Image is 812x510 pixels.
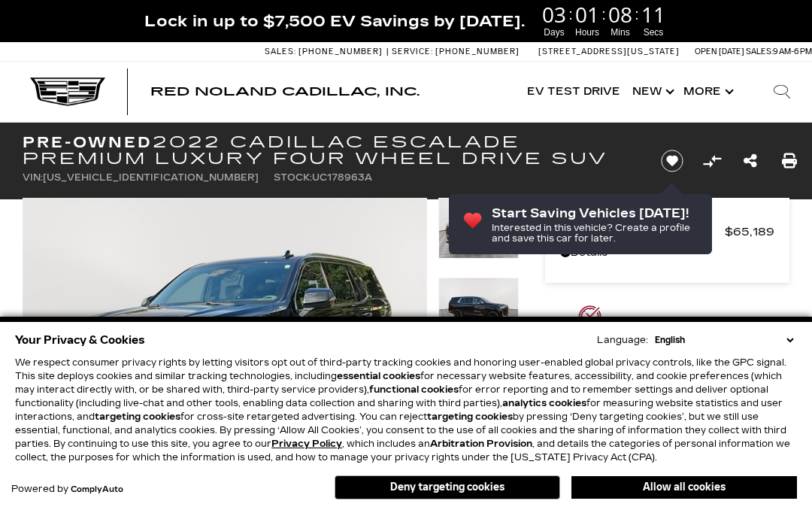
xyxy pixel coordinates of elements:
[23,134,638,167] h1: 2022 Cadillac Escalade Premium Luxury Four Wheel Drive SUV
[746,47,773,56] span: Sales:
[573,4,601,25] span: 01
[386,47,523,56] a: Service: [PHONE_NUMBER]
[369,384,459,395] strong: functional cookies
[568,3,573,26] span: :
[538,47,680,56] a: [STREET_ADDRESS][US_STATE]
[695,47,744,56] span: Open [DATE]
[43,172,259,183] span: [US_VEHICLE_IDENTIFICATION_NUMBER]
[150,86,420,98] a: Red Noland Cadillac, Inc.
[271,439,342,449] a: Privacy Policy
[274,172,312,183] span: Stock:
[265,47,386,56] a: Sales: [PHONE_NUMBER]
[606,4,635,25] span: 08
[438,198,520,259] img: Used 2022 Black Raven Cadillac Premium Luxury image 1
[639,26,668,39] span: Secs
[11,484,123,494] div: Powered by
[30,77,105,106] img: Cadillac Dark Logo with Cadillac White Text
[573,26,601,39] span: Hours
[540,4,568,25] span: 03
[312,172,372,183] span: UC178963A
[23,198,427,502] img: Used 2022 Black Raven Cadillac Premium Luxury image 1
[502,398,586,408] strong: analytics cookies
[150,84,420,99] span: Red Noland Cadillac, Inc.
[656,149,689,173] button: Save vehicle
[438,278,520,338] img: Used 2022 Black Raven Cadillac Premium Luxury image 2
[392,47,433,56] span: Service:
[95,411,180,422] strong: targeting cookies
[71,485,123,494] a: ComplyAuto
[298,47,383,56] span: [PHONE_NUMBER]
[606,26,635,39] span: Mins
[435,47,520,56] span: [PHONE_NUMBER]
[560,221,774,242] a: Red [PERSON_NAME] $65,189
[677,62,737,122] button: More
[597,335,648,345] div: Language:
[782,150,797,172] a: Print this Pre-Owned 2022 Cadillac Escalade Premium Luxury Four Wheel Drive SUV
[335,475,560,499] button: Deny targeting cookies
[744,150,757,172] a: Share this Pre-Owned 2022 Cadillac Escalade Premium Luxury Four Wheel Drive SUV
[15,329,145,351] span: Your Privacy & Cookies
[639,4,668,25] span: 11
[15,356,797,464] p: We respect consumer privacy rights by letting visitors opt out of third-party tracking cookies an...
[144,11,525,31] span: Lock in up to $7,500 EV Savings by [DATE].
[23,133,153,151] strong: Pre-Owned
[601,3,606,26] span: :
[773,47,812,56] span: 9 AM-6 PM
[337,371,420,381] strong: essential cookies
[265,47,296,56] span: Sales:
[571,476,797,499] button: Allow all cookies
[427,411,513,422] strong: targeting cookies
[430,439,532,449] strong: Arbitration Provision
[540,26,568,39] span: Days
[560,242,774,263] a: Details
[23,172,43,183] span: VIN:
[635,3,639,26] span: :
[786,8,804,26] a: Close
[725,221,774,242] span: $65,189
[560,221,725,242] span: Red [PERSON_NAME]
[701,150,723,172] button: Compare Vehicle
[626,62,677,122] a: New
[651,333,797,347] select: Language Select
[521,62,626,122] a: EV Test Drive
